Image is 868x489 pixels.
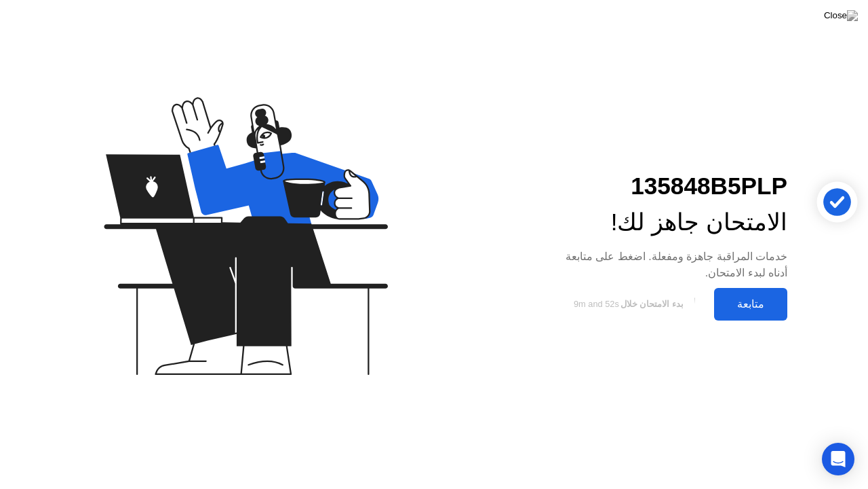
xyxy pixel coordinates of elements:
div: متابعة [718,297,783,310]
img: Close [824,10,858,21]
div: Open Intercom Messenger [822,443,854,475]
button: بدء الامتحان خلال9m and 52s [548,291,707,317]
div: الامتحان جاهز لك! [548,204,787,240]
button: متابعة [714,288,787,321]
div: خدمات المراقبة جاهزة ومفعلة. اضغط على متابعة أدناه لبدء الامتحان. [548,249,787,281]
span: 9m and 52s [574,299,619,309]
div: 135848B5PLP [548,168,787,204]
